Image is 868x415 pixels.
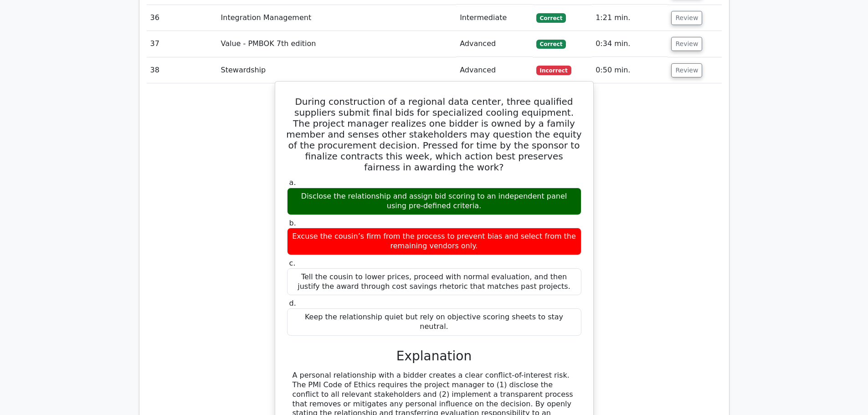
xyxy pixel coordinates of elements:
button: Review [671,63,702,77]
h5: During construction of a regional data center, three qualified suppliers submit final bids for sp... [286,96,582,173]
td: 37 [147,31,217,57]
span: a. [289,178,296,187]
div: Tell the cousin to lower prices, proceed with normal evaluation, and then justify the award throu... [287,268,581,296]
div: Excuse the cousin’s firm from the process to prevent bias and select from the remaining vendors o... [287,228,581,255]
span: Correct [536,13,566,22]
button: Review [671,37,702,51]
td: Value - PMBOK 7th edition [217,31,457,57]
td: 1:21 min. [592,5,668,31]
td: Stewardship [217,57,457,83]
h3: Explanation [293,348,576,364]
td: 36 [147,5,217,31]
td: 0:34 min. [592,31,668,57]
span: b. [289,219,296,227]
td: Advanced [456,31,533,57]
span: Incorrect [536,66,571,75]
span: d. [289,299,296,307]
td: Advanced [456,57,533,83]
div: Keep the relationship quiet but rely on objective scoring sheets to stay neutral. [287,308,581,336]
td: Integration Management [217,5,457,31]
td: 38 [147,57,217,83]
button: Review [671,11,702,25]
td: 0:50 min. [592,57,668,83]
span: c. [289,259,296,267]
span: Correct [536,40,566,49]
div: Disclose the relationship and assign bid scoring to an independent panel using pre-defined criteria. [287,188,581,215]
td: Intermediate [456,5,533,31]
